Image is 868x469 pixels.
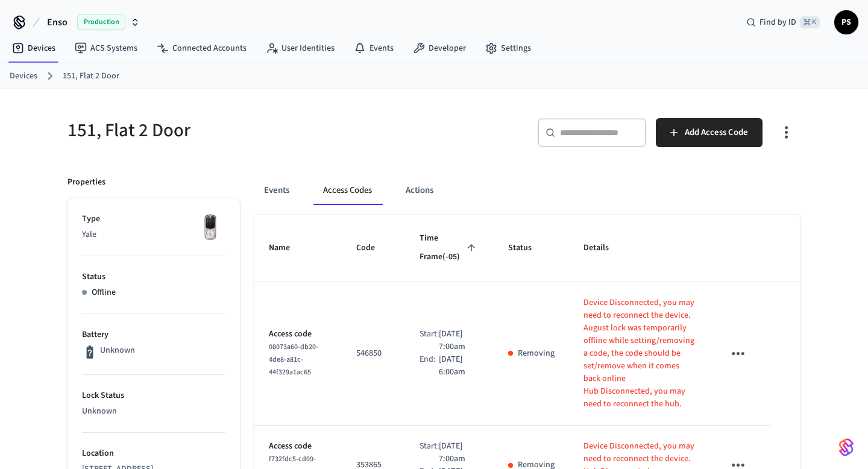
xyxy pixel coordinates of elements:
p: Location [82,447,225,460]
button: Access Codes [313,176,382,205]
span: Find by ID [759,16,796,28]
div: Find by ID⌘ K [737,11,829,33]
div: ant example [254,176,800,205]
a: 151, Flat 2 Door [63,70,119,83]
div: Start: [420,328,439,353]
span: Name [269,239,306,257]
p: Status [82,271,225,283]
span: Code [356,239,391,257]
p: Device Disconnected, you may need to reconnect the device. [583,440,695,465]
p: Hub Disconnected, you may need to reconnect the hub. [583,385,695,411]
a: ACS Systems [65,37,147,59]
p: Type [82,213,225,225]
p: Unknown [82,405,225,418]
p: [DATE] 7:00am [439,328,479,353]
span: Time Frame(-05) [420,229,479,267]
p: [DATE] 7:00am [439,440,479,465]
p: August lock was temporarily offline while setting/removing a code, the code should be set/remove ... [583,322,695,385]
span: Status [508,239,547,257]
button: PS [834,10,858,34]
p: [DATE] 6:00am [439,353,479,379]
span: ⌘ K [800,16,820,28]
a: Developer [403,37,476,59]
a: Devices [10,70,37,83]
a: Connected Accounts [147,37,256,59]
img: Yale Assure Touchscreen Wifi Smart Lock, Satin Nickel, Front [195,213,225,243]
p: 546850 [356,347,391,360]
a: Devices [2,37,65,59]
p: Lock Status [82,389,225,402]
div: Start: [420,440,439,465]
p: Access code [269,440,327,453]
button: Actions [396,176,443,205]
img: SeamLogoGradient.69752ec5.svg [839,438,854,457]
button: Add Access Code [656,118,763,147]
span: PS [835,11,857,33]
p: Offline [92,286,116,299]
a: User Identities [256,37,344,59]
h5: 151, Flat 2 Door [68,118,427,143]
p: Removing [518,347,555,360]
p: Unknown [100,344,135,357]
span: 08073a60-db20-4de8-a81c-44f329a1ac65 [269,342,318,377]
div: End: [420,353,439,379]
button: Events [254,176,299,205]
span: Enso [47,15,68,30]
p: Yale [82,228,225,241]
a: Events [344,37,403,59]
span: Add Access Code [685,125,748,140]
span: Production [77,14,125,30]
p: Battery [82,329,225,341]
p: Device Disconnected, you may need to reconnect the device. [583,297,695,322]
p: Access code [269,328,327,341]
p: Properties [68,176,105,189]
a: Settings [476,37,541,59]
span: Details [583,239,624,257]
